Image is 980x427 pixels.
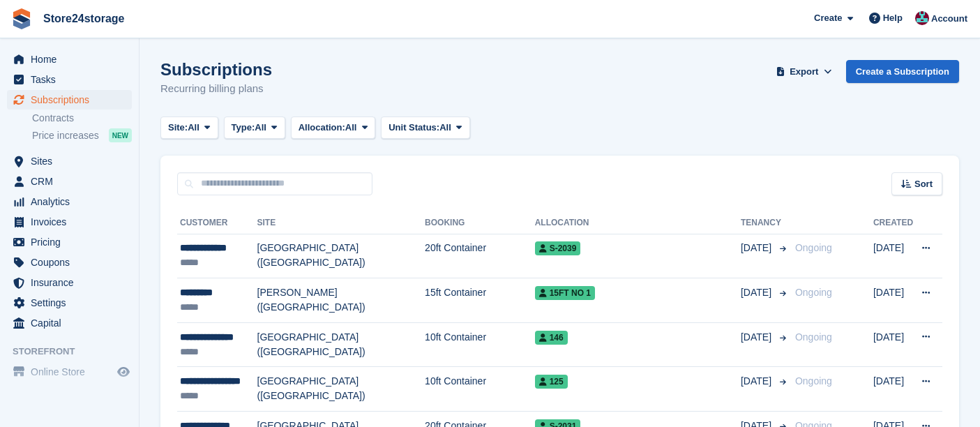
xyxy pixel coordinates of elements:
[741,212,790,234] th: Tenancy
[873,234,913,278] td: [DATE]
[381,117,469,140] button: Unit Status: All
[425,234,535,278] td: 20ft Container
[741,285,774,300] span: [DATE]
[257,212,425,234] th: Site
[814,11,842,25] span: Create
[7,273,132,292] a: menu
[31,212,114,232] span: Invoices
[160,60,272,79] h1: Subscriptions
[31,172,114,191] span: CRM
[535,286,595,300] span: 15FT No 1
[160,117,218,140] button: Site: All
[31,70,114,89] span: Tasks
[31,192,114,211] span: Analytics
[846,60,959,83] a: Create a Subscription
[774,60,835,83] button: Export
[31,362,114,382] span: Online Store
[914,177,933,191] span: Sort
[7,172,132,191] a: menu
[31,273,114,292] span: Insurance
[425,367,535,412] td: 10ft Container
[31,313,114,333] span: Capital
[32,129,99,142] span: Price increases
[7,232,132,252] a: menu
[873,278,913,323] td: [DATE]
[425,278,535,323] td: 15ft Container
[425,212,535,234] th: Booking
[32,112,132,125] a: Contracts
[109,128,132,142] div: NEW
[299,121,345,135] span: Allocation:
[795,287,832,298] span: Ongoing
[257,322,425,367] td: [GEOGRAPHIC_DATA] ([GEOGRAPHIC_DATA])
[31,50,114,69] span: Home
[873,212,913,234] th: Created
[535,375,568,389] span: 125
[115,364,132,380] a: Preview store
[7,212,132,232] a: menu
[425,322,535,367] td: 10ft Container
[31,90,114,110] span: Subscriptions
[38,7,130,30] a: Store24storage
[741,330,774,345] span: [DATE]
[31,293,114,313] span: Settings
[31,151,114,171] span: Sites
[915,11,929,25] img: George
[883,11,903,25] span: Help
[291,117,376,140] button: Allocation: All
[31,232,114,252] span: Pricing
[7,253,132,272] a: menu
[188,121,199,135] span: All
[255,121,266,135] span: All
[31,253,114,272] span: Coupons
[13,345,139,359] span: Storefront
[11,8,32,29] img: stora-icon-8386f47178a22dfd0bd8f6a31ec36ba5ce8667c1dd55bd0f319d3a0aa187defe.svg
[7,90,132,110] a: menu
[232,121,255,135] span: Type:
[790,65,818,79] span: Export
[873,367,913,412] td: [DATE]
[741,241,774,255] span: [DATE]
[7,293,132,313] a: menu
[795,331,832,343] span: Ongoing
[160,81,272,97] p: Recurring billing plans
[535,241,581,255] span: S-2039
[873,322,913,367] td: [DATE]
[224,117,285,140] button: Type: All
[741,374,774,389] span: [DATE]
[7,50,132,69] a: menu
[795,242,832,253] span: Ongoing
[7,313,132,333] a: menu
[257,367,425,412] td: [GEOGRAPHIC_DATA] ([GEOGRAPHIC_DATA])
[177,212,257,234] th: Customer
[7,70,132,89] a: menu
[389,121,439,135] span: Unit Status:
[795,375,832,387] span: Ongoing
[535,331,568,345] span: 146
[7,362,132,382] a: menu
[7,192,132,211] a: menu
[7,151,132,171] a: menu
[535,212,741,234] th: Allocation
[168,121,188,135] span: Site:
[439,121,451,135] span: All
[257,278,425,323] td: [PERSON_NAME] ([GEOGRAPHIC_DATA])
[257,234,425,278] td: [GEOGRAPHIC_DATA] ([GEOGRAPHIC_DATA])
[32,128,132,143] a: Price increases NEW
[345,121,357,135] span: All
[931,12,967,26] span: Account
